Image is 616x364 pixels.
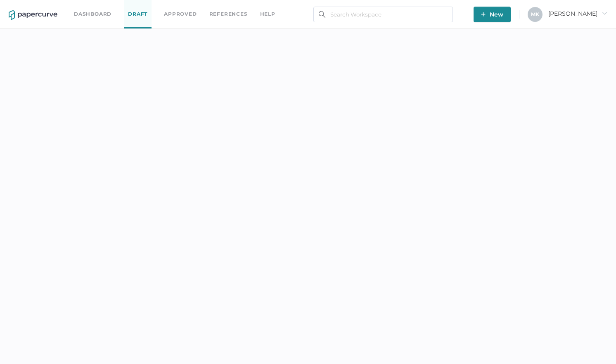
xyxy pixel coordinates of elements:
span: M K [531,11,539,17]
a: References [209,9,248,19]
span: [PERSON_NAME] [548,10,607,17]
input: Search Workspace [313,7,453,22]
div: help [260,9,275,19]
a: Dashboard [74,9,111,19]
i: arrow_right [602,10,607,16]
img: papercurve-logo-colour.7244d18c.svg [9,10,57,20]
span: New [481,7,503,22]
a: Approved [164,9,197,19]
img: search.bf03fe8b.svg [319,11,325,18]
img: plus-white.e19ec114.svg [481,12,486,17]
button: New [474,7,511,22]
